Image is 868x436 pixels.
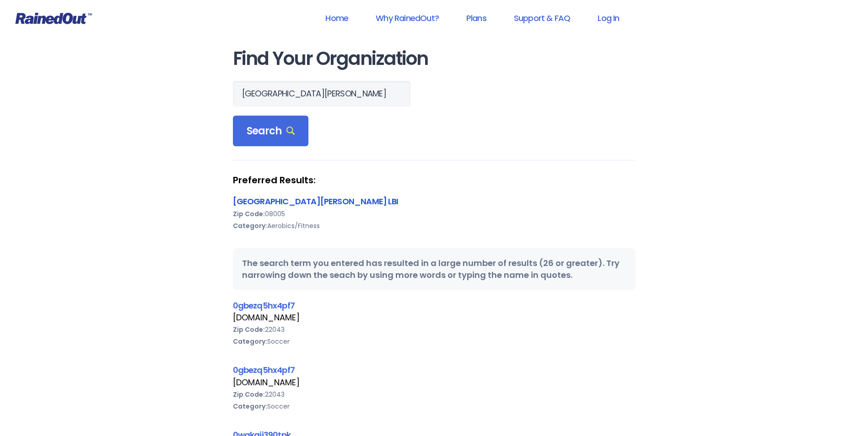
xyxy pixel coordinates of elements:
[233,116,309,147] div: Search
[233,325,265,334] b: Zip Code:
[233,174,636,186] strong: Preferred Results:
[454,8,498,28] a: Plans
[233,221,267,230] b: Category:
[233,248,636,290] div: The search term you entered has resulted in a large number of results (26 or greater). Try narrow...
[233,220,636,232] div: Aerobics/Fitness
[586,8,631,28] a: Log In
[233,324,636,335] div: 22043
[233,48,636,69] h1: Find Your Organization
[233,312,636,324] div: [DOMAIN_NAME]
[233,337,267,346] b: Category:
[233,208,636,220] div: 08005
[364,8,451,28] a: Why RainedOut?
[247,125,295,138] span: Search
[233,195,636,207] div: [GEOGRAPHIC_DATA][PERSON_NAME] LBI
[233,390,265,399] b: Zip Code:
[502,8,582,28] a: Support & FAQ
[233,402,267,411] b: Category:
[233,400,636,412] div: Soccer
[233,335,636,347] div: Soccer
[233,364,636,376] div: 0gbezq5hx4pf7
[233,300,295,311] a: 0gbezq5hx4pf7
[233,377,636,388] div: [DOMAIN_NAME]
[233,299,636,312] div: 0gbezq5hx4pf7
[233,81,410,106] input: Search Orgs…
[313,8,360,28] a: Home
[233,364,295,376] a: 0gbezq5hx4pf7
[233,196,398,207] a: [GEOGRAPHIC_DATA][PERSON_NAME] LBI
[233,209,265,218] b: Zip Code:
[233,388,636,400] div: 22043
